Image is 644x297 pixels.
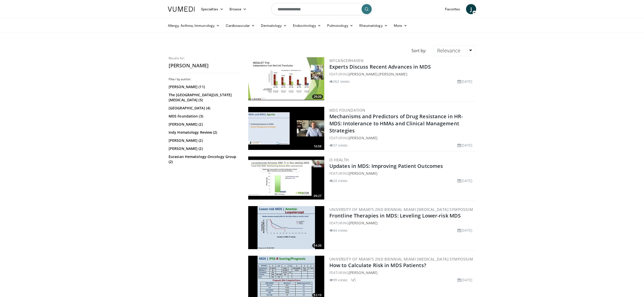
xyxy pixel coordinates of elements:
[329,277,348,283] li: 99 views
[169,154,238,164] a: Eurasian Hematology-Oncology Group (2)
[329,63,431,70] a: Experts Discuss Recent Advances in MDS
[248,107,324,150] img: 37bfbf17-ae72-4ef9-990f-133498d7d2d5.300x170_q85_crop-smart_upscale.jpg
[169,106,238,111] a: [GEOGRAPHIC_DATA] (4)
[329,228,348,233] li: 44 views
[349,135,378,140] a: [PERSON_NAME]
[329,270,474,275] div: FEATURING
[169,146,238,151] a: [PERSON_NAME] (2)
[408,45,430,56] div: Sort by:
[248,206,324,249] a: 14:36
[165,21,223,31] a: Allergy, Asthma, Immunology
[312,94,323,99] span: 29:20
[248,156,324,200] img: ec1326d0-32f1-4a9f-ab0c-55d755aadca0.300x170_q85_crop-smart_upscale.jpg
[329,135,474,141] div: FEATURING
[329,212,461,219] a: Frontline Therapies in MDS: Leveling Lower-risk MDS
[349,171,378,176] a: [PERSON_NAME]
[457,143,472,148] li: [DATE]
[271,3,373,15] input: Search topics, interventions
[324,21,356,31] a: Pulmonology
[329,157,349,162] a: i3 Health
[349,270,378,275] a: [PERSON_NAME]
[351,277,356,283] li: 1
[329,58,364,63] a: MyCancerHaven
[168,7,195,12] img: VuMedi Logo
[169,92,238,103] a: The [GEOGRAPHIC_DATA][US_STATE][MEDICAL_DATA] (5)
[329,143,348,148] li: 37 views
[329,79,350,84] li: 262 views
[356,21,391,31] a: Rheumatology
[248,156,324,200] a: 09:27
[312,243,323,248] span: 14:36
[169,77,240,81] h3: Filter by author:
[329,207,473,212] a: University of Miami's 2nd Biennial Miami [MEDICAL_DATA] Symposium
[379,72,407,76] a: [PERSON_NAME]
[169,62,240,69] h2: [PERSON_NAME]
[457,178,472,183] li: [DATE]
[349,221,378,225] a: [PERSON_NAME]
[442,4,463,14] a: Favorites
[457,79,472,84] li: [DATE]
[329,113,463,134] a: Mechanisms and Predictors of Drug Resistance in HR-MDS: Intolerance to HMAs and Clinical Manageme...
[169,56,240,60] p: Results for:
[329,220,474,226] div: FEATURING
[258,21,290,31] a: Dermatology
[248,57,324,100] a: 29:20
[457,277,472,283] li: [DATE]
[248,57,324,100] img: 43595ecb-e57e-444b-86a3-25190874fcfb.300x170_q85_crop-smart_upscale.jpg
[329,108,366,113] a: MDS Foundation
[223,21,258,31] a: Cardiovascular
[169,84,238,89] a: [PERSON_NAME] (11)
[434,45,475,56] a: Relevance
[169,114,238,119] a: MDS Foundation (3)
[329,71,474,77] div: FEATURING ,
[290,21,324,31] a: Endocrinology
[349,72,378,76] a: [PERSON_NAME]
[329,256,473,262] a: University of Miami's 2nd Biennial Miami [MEDICAL_DATA] Symposium
[248,107,324,150] a: 16:58
[457,228,472,233] li: [DATE]
[312,194,323,198] span: 09:27
[248,206,324,249] img: 9e0b41d8-eeaf-4a8f-b906-b2cb81a5be38.300x170_q85_crop-smart_upscale.jpg
[329,171,474,176] div: FEATURING
[466,4,476,14] a: J
[198,4,226,14] a: Specialties
[329,163,443,169] a: Updates in MDS: Improving Patient Outcomes
[169,138,238,143] a: [PERSON_NAME] (2)
[226,4,250,14] a: Browse
[391,21,410,31] a: More
[169,130,238,135] a: Indy Hematology Review (2)
[169,122,238,127] a: [PERSON_NAME] (2)
[312,144,323,149] span: 16:58
[437,47,460,54] span: Relevance
[329,178,348,183] li: 24 views
[329,262,426,269] a: How to Calculate Risk in MDS Patients?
